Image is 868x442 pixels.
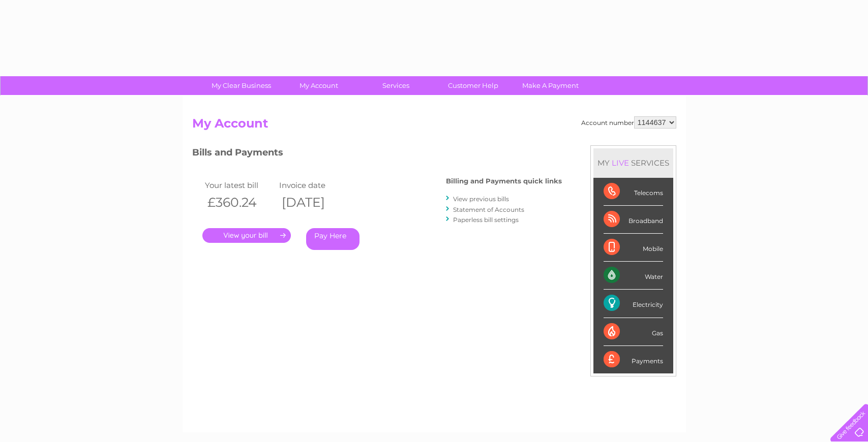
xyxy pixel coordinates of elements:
[453,195,509,203] a: View previous bills
[604,318,663,346] div: Gas
[277,178,351,192] td: Invoice date
[453,206,524,213] a: Statement of Accounts
[604,206,663,234] div: Broadband
[610,158,631,168] div: LIVE
[453,216,519,224] a: Paperless bill settings
[604,234,663,262] div: Mobile
[277,76,361,95] a: My Account
[202,178,277,192] td: Your latest bill
[604,178,663,206] div: Telecoms
[354,76,438,95] a: Services
[446,177,562,185] h4: Billing and Payments quick links
[202,228,291,243] a: .
[508,76,592,95] a: Make A Payment
[431,76,515,95] a: Customer Help
[277,192,351,213] th: [DATE]
[604,262,663,290] div: Water
[192,116,676,136] h2: My Account
[202,192,277,213] th: £360.24
[604,290,663,318] div: Electricity
[604,346,663,373] div: Payments
[199,76,283,95] a: My Clear Business
[306,228,360,250] a: Pay Here
[581,116,676,129] div: Account number
[593,148,673,177] div: MY SERVICES
[192,145,562,163] h3: Bills and Payments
